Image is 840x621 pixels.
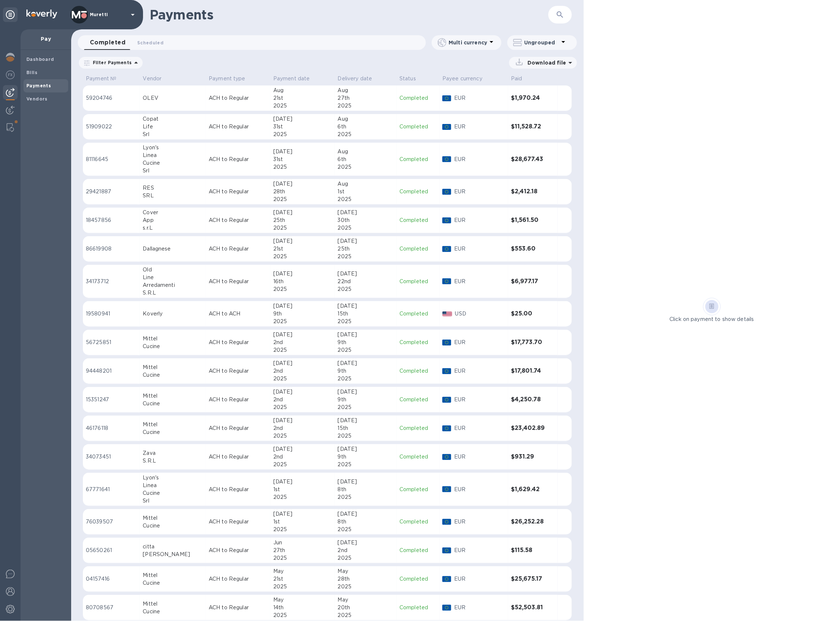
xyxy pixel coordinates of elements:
[209,486,267,493] p: ACH to Regular
[273,583,332,591] div: 2025
[143,392,203,400] div: Mittel
[143,551,203,558] div: [PERSON_NAME]
[511,188,554,195] h3: $2,412.18
[338,285,394,293] div: 2025
[338,196,394,203] div: 2025
[273,445,332,453] div: [DATE]
[86,424,137,432] p: 46176118
[454,453,505,461] p: EUR
[143,151,203,159] div: Linea
[338,156,394,163] div: 6th
[273,611,332,619] div: 2025
[273,510,332,518] div: [DATE]
[273,156,332,163] div: 31st
[273,278,332,285] div: 16th
[454,486,505,493] p: EUR
[26,56,54,62] b: Dashboard
[442,311,452,317] img: USD
[338,596,394,604] div: May
[338,388,394,396] div: [DATE]
[454,278,505,285] p: EUR
[338,554,394,562] div: 2025
[26,83,51,88] b: Payments
[511,368,554,375] h3: $17,801.74
[511,245,554,252] h3: $553.60
[511,547,554,554] h3: $115.58
[511,604,554,611] h3: $52,503.81
[143,474,203,482] div: Lyon's
[338,237,394,245] div: [DATE]
[338,115,394,123] div: Aug
[511,453,554,460] h3: $931.29
[338,180,394,188] div: Aug
[273,209,332,216] div: [DATE]
[273,461,332,468] div: 2025
[338,102,394,110] div: 2025
[338,567,394,575] div: May
[86,94,137,102] p: 59204746
[338,318,394,325] div: 2025
[273,339,332,346] div: 2nd
[338,253,394,260] div: 2025
[143,115,203,123] div: Copat
[454,245,505,253] p: EUR
[143,364,203,371] div: Mittel
[273,115,332,123] div: [DATE]
[273,102,332,110] div: 2025
[511,217,554,224] h3: $1,561.50
[273,163,332,171] div: 2025
[338,216,394,224] div: 30th
[86,75,126,83] span: Payment №
[338,131,394,138] div: 2025
[273,224,332,232] div: 2025
[338,417,394,424] div: [DATE]
[143,343,203,350] div: Cucine
[90,59,132,66] p: Filter Payments
[338,278,394,285] div: 22nd
[90,12,127,17] p: Muretti
[209,453,267,461] p: ACH to Regular
[338,518,394,526] div: 8th
[511,396,554,403] h3: $4,250.78
[338,245,394,253] div: 25th
[273,604,332,611] div: 14th
[399,339,437,346] p: Completed
[273,253,332,260] div: 2025
[143,489,203,497] div: Cucine
[454,575,505,583] p: EUR
[399,424,437,432] p: Completed
[143,94,203,102] div: OLEV
[209,424,267,432] p: ACH to Regular
[454,547,505,554] p: EUR
[338,461,394,468] div: 2025
[454,339,505,346] p: EUR
[86,518,137,526] p: 76039507
[338,396,394,403] div: 9th
[273,188,332,196] div: 28th
[338,87,394,94] div: Aug
[273,180,332,188] div: [DATE]
[511,425,554,432] h3: $23,402.89
[209,518,267,526] p: ACH to Regular
[143,371,203,379] div: Cucine
[143,543,203,551] div: citta
[86,396,137,403] p: 15351247
[143,400,203,408] div: Cucine
[143,482,203,489] div: Linea
[143,75,171,83] span: Vendor
[449,39,487,46] p: Multi currency
[454,123,505,131] p: EUR
[86,367,137,375] p: 94448201
[273,94,332,102] div: 21st
[511,518,554,525] h3: $26,252.28
[273,554,332,562] div: 2025
[143,144,203,151] div: Lyon's
[338,604,394,611] div: 20th
[338,453,394,461] div: 9th
[399,518,437,526] p: Completed
[273,270,332,278] div: [DATE]
[399,245,437,253] p: Completed
[273,346,332,354] div: 2025
[209,188,267,196] p: ACH to Regular
[6,70,15,79] img: Foreign exchange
